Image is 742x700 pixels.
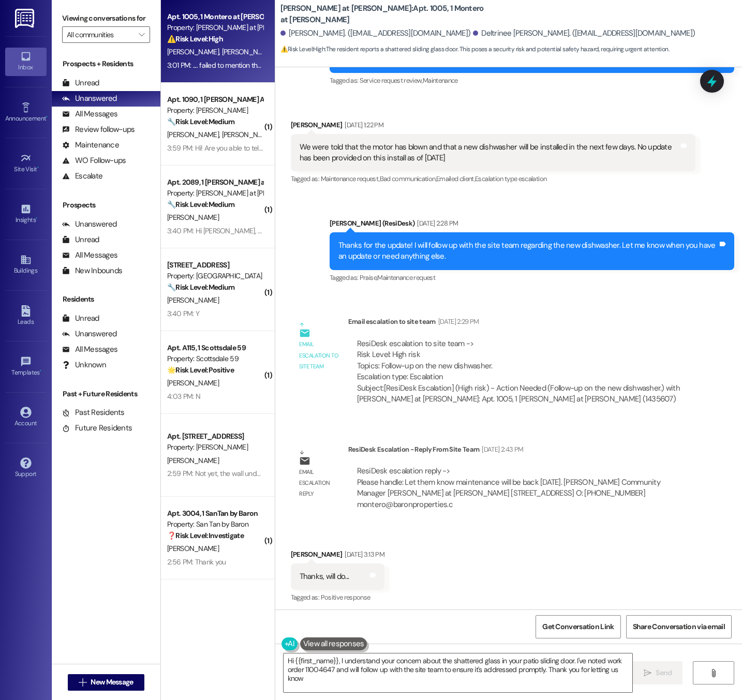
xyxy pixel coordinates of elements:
[280,45,325,53] strong: ⚠️ Risk Level: High
[62,124,135,135] div: Review follow-ups
[436,316,479,327] div: [DATE] 2:29 PM
[167,456,219,465] span: [PERSON_NAME]
[167,342,263,353] div: Apt. A115, 1 Scottsdale 59
[62,407,125,418] div: Past Residents
[542,621,614,632] span: Get Conversation Link
[280,44,669,55] span: : The resident reports a shattered sliding glass door. This poses a security risk and potential s...
[62,109,117,120] div: All Messages
[167,508,263,519] div: Apt. 3004, 1 SanTan by Baron
[68,674,144,691] button: New Message
[475,174,546,183] span: Escalation type escalation
[167,94,263,105] div: Apt. 1090, 1 [PERSON_NAME] Apts LLC
[62,78,99,88] div: Unread
[167,431,263,442] div: Apt. [STREET_ADDRESS]
[479,444,523,455] div: [DATE] 2:43 PM
[40,367,41,375] span: •
[62,93,117,104] div: Unanswered
[52,58,160,69] div: Prospects + Residents
[321,593,370,602] span: Positive response
[36,215,37,222] span: •
[139,31,144,39] i: 
[5,454,47,482] a: Support
[5,200,47,228] a: Insights •
[342,549,384,560] div: [DATE] 3:13 PM
[167,143,427,153] div: 3:59 PM: Hi! Are you able to tell me which of us still need to sign the lease renewal offer
[167,378,219,388] span: [PERSON_NAME]
[62,155,126,166] div: WO Follow-ups
[380,174,436,183] span: Bad communication ,
[280,28,471,39] div: [PERSON_NAME]. ([EMAIL_ADDRESS][DOMAIN_NAME])
[167,282,234,292] strong: 🔧 Risk Level: Medium
[342,120,383,130] div: [DATE] 1:22 PM
[167,130,222,139] span: [PERSON_NAME]
[321,174,380,183] span: Maintenance request ,
[167,469,377,478] div: 2:59 PM: Not yet, the wall under the kitchen sink still needs to be fixed.
[167,22,263,33] div: Property: [PERSON_NAME] at [PERSON_NAME]
[167,117,234,126] strong: 🔧 Risk Level: Medium
[62,234,99,245] div: Unread
[626,615,732,638] button: Share Conversation via email
[436,174,475,183] span: Emailed client ,
[62,140,119,151] div: Maintenance
[656,667,672,678] span: Send
[167,260,263,271] div: [STREET_ADDRESS]
[330,270,734,285] div: Tagged as:
[291,120,695,134] div: [PERSON_NAME]
[167,392,200,401] div: 4:03 PM: N
[62,313,99,324] div: Unread
[167,61,359,70] div: 3:01 PM: .... failed to mention that the glass is shattered for clarity
[299,467,339,500] div: Email escalation reply
[167,544,219,553] span: [PERSON_NAME]
[37,164,39,171] span: •
[167,213,219,222] span: [PERSON_NAME]
[167,442,263,453] div: Property: [PERSON_NAME]
[46,113,48,121] span: •
[360,273,377,282] span: Praise ,
[357,338,687,383] div: ResiDesk escalation to site team -> Risk Level: High risk Topics: Follow-up on the new dishwasher...
[357,466,660,509] div: ResiDesk escalation reply -> Please handle: Let them know maintenance will be back [DATE]. [PERSO...
[299,339,339,372] div: Email escalation to site team
[167,557,226,567] div: 2:56 PM: Thank you
[357,383,687,405] div: Subject: [ResiDesk Escalation] (High risk) - Action Needed (Follow-up on the new dishwasher.) wit...
[377,273,435,282] span: Maintenance request
[423,76,458,85] span: Maintenance
[62,171,102,182] div: Escalate
[62,219,117,230] div: Unanswered
[291,171,695,186] div: Tagged as:
[473,28,695,39] div: Deltrinee [PERSON_NAME]. ([EMAIL_ADDRESS][DOMAIN_NAME])
[167,188,263,199] div: Property: [PERSON_NAME] at [PERSON_NAME]
[221,47,273,56] span: [PERSON_NAME]
[633,661,683,684] button: Send
[62,250,117,261] div: All Messages
[62,265,122,276] div: New Inbounds
[360,76,423,85] span: Service request review ,
[536,615,620,638] button: Get Conversation Link
[167,519,263,530] div: Property: San Tan by Baron
[167,177,263,188] div: Apt. 2089, 1 [PERSON_NAME] at [PERSON_NAME]
[633,621,725,632] span: Share Conversation via email
[280,3,487,25] b: [PERSON_NAME] at [PERSON_NAME]: Apt. 1005, 1 Montero at [PERSON_NAME]
[291,549,384,563] div: [PERSON_NAME]
[62,423,132,434] div: Future Residents
[414,218,458,229] div: [DATE] 2:28 PM
[167,271,263,281] div: Property: [GEOGRAPHIC_DATA]
[167,365,234,375] strong: 🌟 Risk Level: Positive
[62,10,150,26] label: Viewing conversations for
[5,48,47,76] a: Inbox
[91,677,133,688] span: New Message
[284,653,633,692] textarea: Hi {{first_name}}, I understand your concern about the shattered glass in your patio sliding door...
[221,130,273,139] span: [PERSON_NAME]
[644,669,651,677] i: 
[167,309,199,318] div: 3:40 PM: Y
[79,678,86,687] i: 
[167,531,244,540] strong: ❓ Risk Level: Investigate
[167,11,263,22] div: Apt. 1005, 1 Montero at [PERSON_NAME]
[52,200,160,211] div: Prospects
[5,150,47,177] a: Site Visit •
[330,73,734,88] div: Tagged as:
[167,295,219,305] span: [PERSON_NAME]
[338,240,718,262] div: Thanks for the update! I will follow up with the site team regarding the new dishwasher. Let me k...
[167,200,234,209] strong: 🔧 Risk Level: Medium
[5,404,47,431] a: Account
[348,444,695,458] div: ResiDesk Escalation - Reply From Site Team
